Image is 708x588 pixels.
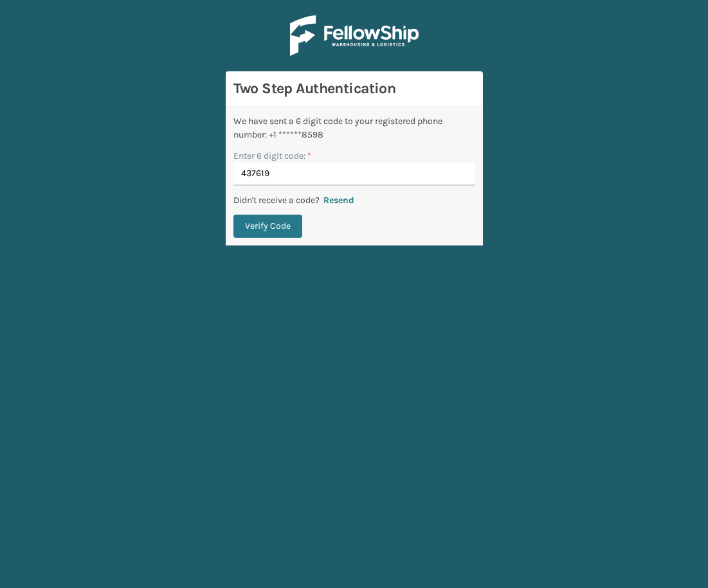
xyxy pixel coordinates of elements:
[320,195,358,206] button: Resend
[233,79,475,98] h3: Two Step Authentication
[233,215,302,238] button: Verify Code
[233,193,320,207] p: Didn't receive a code?
[233,149,311,163] label: Enter 6 digit code:
[290,15,419,56] img: Logo
[233,114,475,141] div: We have sent a 6 digit code to your registered phone number: +1 ******8598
